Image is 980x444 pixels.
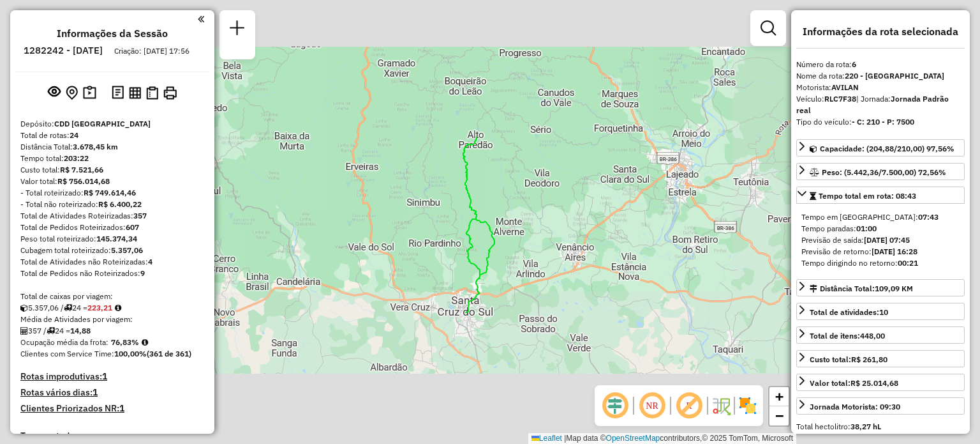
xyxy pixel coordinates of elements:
[133,211,147,220] strong: 357
[796,94,949,115] span: | Jornada:
[898,258,918,268] strong: 00:21
[20,176,204,187] div: Valor total:
[20,304,28,312] i: Cubagem total roteirizado
[20,349,114,358] span: Clientes com Service Time:
[755,15,781,41] a: Exibir filtros
[109,83,126,103] button: Logs desbloquear sessão
[20,291,204,302] div: Total de caixas por viagem:
[20,431,204,441] h4: Transportadoras
[850,378,898,388] strong: R$ 25.014,68
[796,59,965,70] div: Número da rota:
[20,387,204,398] h4: Rotas vários dias:
[114,349,147,358] strong: 100,00%
[769,406,789,425] a: Zoom out
[84,188,136,197] strong: R$ 749.614,46
[796,206,965,274] div: Tempo total em rota: 08:43
[57,176,110,186] strong: R$ 756.014,68
[711,395,731,416] img: Fluxo de ruas
[860,331,885,341] strong: 448,00
[20,245,204,256] div: Cubagem total roteirizado:
[111,337,139,347] strong: 76,83%
[63,83,80,103] button: Centralizar mapa no depósito ou ponto de apoio
[70,130,78,140] strong: 24
[819,191,916,201] span: Tempo total em rota: 08:43
[93,387,98,398] strong: 1
[20,371,204,382] h4: Rotas improdutivas:
[20,268,204,279] div: Total de Pedidos não Roteirizados:
[820,144,954,153] span: Capacidade: (204,88/210,00) 97,56%
[20,187,204,199] div: - Total roteirizado:
[879,307,888,317] strong: 10
[102,371,107,382] strong: 1
[852,117,914,126] strong: - C: 210 - P: 7500
[24,45,103,56] h6: 1282242 - [DATE]
[20,130,204,141] div: Total de rotas:
[20,222,204,233] div: Total de Pedidos Roteirizados:
[796,70,965,82] div: Nome da rota:
[148,257,152,266] strong: 4
[810,283,913,295] div: Distância Total:
[872,247,917,256] strong: [DATE] 16:28
[161,84,179,102] button: Imprimir Rotas
[769,387,789,406] a: Zoom in
[810,307,888,317] span: Total de atividades:
[775,388,783,404] span: +
[852,59,856,69] strong: 6
[801,211,960,223] div: Tempo em [GEOGRAPHIC_DATA]:
[801,257,960,269] div: Tempo dirigindo no retorno:
[119,402,124,414] strong: 1
[600,390,630,421] span: Ocultar deslocamento
[796,303,965,320] a: Total de atividades:10
[775,408,783,424] span: −
[111,245,143,255] strong: 5.357,06
[109,45,195,57] div: Criação: [DATE] 17:56
[674,390,704,421] span: Exibir rótulo
[64,153,89,163] strong: 203:22
[822,167,946,177] span: Peso: (5.442,36/7.500,00) 72,56%
[796,421,965,433] div: Total hectolitro:
[810,354,887,365] div: Custo total:
[796,279,965,296] a: Distância Total:109,09 KM
[64,304,72,312] i: Total de rotas
[796,397,965,415] a: Jornada Motorista: 09:30
[87,303,112,312] strong: 223,21
[796,139,965,157] a: Capacidade: (204,88/210,00) 97,56%
[47,327,55,335] i: Total de rotas
[20,164,204,176] div: Custo total:
[606,434,660,443] a: OpenStreetMap
[845,71,944,80] strong: 220 - [GEOGRAPHIC_DATA]
[73,142,118,151] strong: 3.678,45 km
[142,339,148,346] em: Média calculada utilizando a maior ocupação (%Peso ou %Cubagem) de cada rota da sessão. Rotas cro...
[824,94,856,103] strong: RLC7F38
[20,153,204,164] div: Tempo total:
[144,84,161,102] button: Visualizar Romaneio
[20,325,204,337] div: 357 / 24 =
[20,403,204,414] h4: Clientes Priorizados NR:
[20,210,204,222] div: Total de Atividades Roteirizadas:
[801,234,960,246] div: Previsão de saída:
[796,187,965,204] a: Tempo total em rota: 08:43
[140,268,145,278] strong: 9
[20,314,204,325] div: Média de Atividades por viagem:
[70,326,91,335] strong: 14,88
[856,224,877,233] strong: 01:00
[531,434,562,443] a: Leaflet
[20,327,28,335] i: Total de Atividades
[796,82,965,93] div: Motorista:
[20,302,204,314] div: 5.357,06 / 24 =
[198,11,204,26] a: Clique aqui para minimizar o painel
[850,422,881,431] strong: 38,27 hL
[20,233,204,245] div: Peso total roteirizado:
[20,337,108,347] span: Ocupação média da frota:
[98,199,142,209] strong: R$ 6.400,22
[796,26,965,38] h4: Informações da rota selecionada
[60,165,103,174] strong: R$ 7.521,66
[864,235,910,245] strong: [DATE] 07:45
[126,222,139,232] strong: 607
[20,199,204,210] div: - Total não roteirizado:
[126,84,144,101] button: Visualizar relatório de Roteirização
[564,434,566,443] span: |
[801,246,960,257] div: Previsão de retorno:
[801,223,960,234] div: Tempo paradas:
[831,82,859,92] strong: AVILAN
